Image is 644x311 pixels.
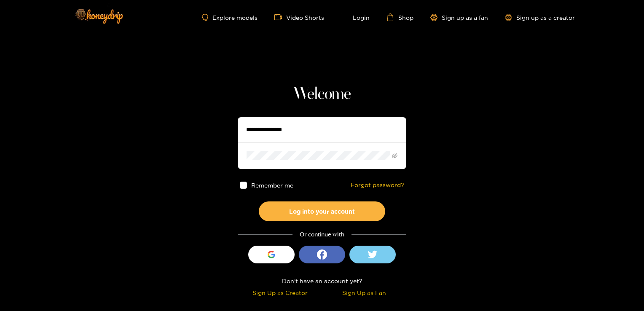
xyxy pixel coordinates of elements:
[324,288,404,298] div: Sign Up as Fan
[392,153,397,158] span: eye-invisible
[259,201,385,221] button: Log into your account
[274,13,324,21] a: Video Shorts
[240,288,320,298] div: Sign Up as Creator
[251,182,293,188] span: Remember me
[351,182,404,189] a: Forgot password?
[238,276,406,286] div: Don't have an account yet?
[274,13,286,21] span: video-camera
[386,13,413,21] a: Shop
[341,13,370,21] a: Login
[238,84,406,105] h1: Welcome
[430,14,488,21] a: Sign up as a fan
[202,14,258,21] a: Explore models
[238,230,406,239] div: Or continue with
[505,14,575,21] a: Sign up as a creator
